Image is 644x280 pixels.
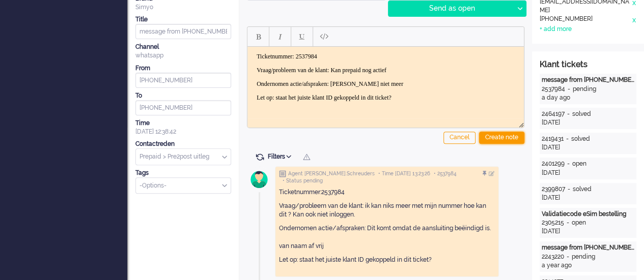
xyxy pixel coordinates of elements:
span: • 2537984 [434,170,457,177]
button: Paste plain text [315,28,332,45]
div: solved [572,110,591,118]
div: - [564,219,572,227]
button: Bold [249,28,267,45]
div: pending [573,85,596,94]
div: - [565,160,572,168]
div: Cancel [443,132,475,144]
div: Contactreden [135,140,231,148]
div: Resize [515,118,524,128]
div: Create note [479,132,524,144]
div: Tags [135,169,231,177]
p: Vraag/probleem van de klant: ik kan niks meer met mijn nummer hoe kan dit ? Kan ook niet inloggen. [279,202,495,219]
div: open [572,160,586,168]
div: whatsapp [135,51,231,60]
div: Time [135,119,231,128]
div: Send as open [388,1,514,16]
div: pending [572,253,595,261]
span: Agent [PERSON_NAME].Schreuders [288,170,375,177]
div: Title [135,15,231,24]
span: • Time [DATE] 13:23:26 [378,170,430,177]
div: 2305215 [542,219,564,227]
div: Klant tickets [540,59,636,71]
div: solved [573,185,592,194]
div: [PHONE_NUMBER] [540,15,631,25]
div: message from [PHONE_NUMBER] [542,76,634,84]
div: - [564,253,572,261]
div: - [564,135,571,143]
div: open [572,219,586,227]
div: 2419431 [542,135,564,143]
div: 2537984 [542,85,565,94]
div: Select Tags [135,177,231,194]
span: • Status pending [283,177,323,184]
img: ic_note_grey.svg [279,170,286,177]
div: 2399807 [542,185,565,194]
div: 2401299 [542,160,565,168]
div: Channel [135,43,231,51]
div: a year ago [542,261,634,270]
div: + add more [540,25,572,34]
div: Simyo [135,3,231,12]
div: [DATE] [542,118,634,127]
p: Let op: staat het juiste klant ID gekoppeld in dit ticket? [279,256,495,264]
div: [DATE] 12:38:42 [135,119,231,136]
div: To [135,91,231,100]
div: [DATE] [542,194,634,202]
button: Italic [271,28,289,45]
div: - [565,85,573,94]
div: solved [571,135,590,143]
button: Underline [293,28,311,45]
div: 2464197 [542,110,565,118]
p: Ticketnummer:2537984 [279,188,495,197]
div: message from [PHONE_NUMBER] [542,243,634,252]
body: Rich Text Area. Press ALT-0 for help. [4,4,274,22]
div: - [565,110,572,118]
span: Filters [268,153,295,160]
p: Ondernomen actie/afspraken: Dit komt omdat de aansluiting beëindigd is. van naam af vrij [279,224,495,250]
img: avatar [246,167,272,192]
div: [DATE] [542,143,634,152]
iframe: Rich Text Area [247,47,524,118]
div: Validatiecode eSim bestelling [542,210,634,219]
div: x [631,15,636,25]
div: a day ago [542,94,634,102]
div: - [565,185,573,194]
div: From [135,64,231,73]
div: 2243220 [542,253,564,261]
div: [DATE] [542,169,634,177]
div: [DATE] [542,227,634,236]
